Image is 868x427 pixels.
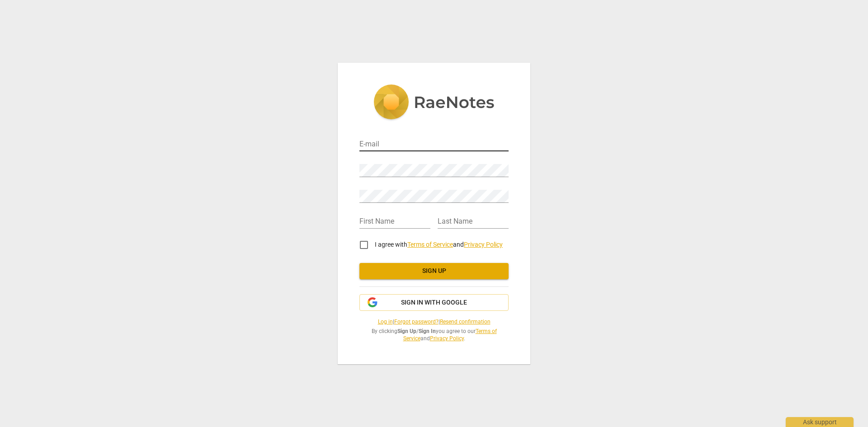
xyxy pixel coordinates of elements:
a: Privacy Policy [430,335,464,342]
span: Sign in with Google [401,298,467,307]
a: Log in [378,319,393,325]
a: Resend confirmation [440,319,491,325]
b: Sign Up [397,328,416,334]
button: Sign in with Google [359,294,509,311]
span: | | [359,318,509,326]
b: Sign In [419,328,436,334]
div: Ask support [786,417,854,427]
img: 5ac2273c67554f335776073100b6d88f.svg [373,84,495,122]
a: Privacy Policy [464,241,503,248]
a: Forgot password? [394,319,439,325]
a: Terms of Service [407,241,453,248]
span: By clicking / you agree to our and . [359,328,509,343]
button: Sign up [359,263,509,279]
a: Terms of Service [403,328,497,342]
span: I agree with and [375,241,503,248]
span: Sign up [367,267,501,276]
